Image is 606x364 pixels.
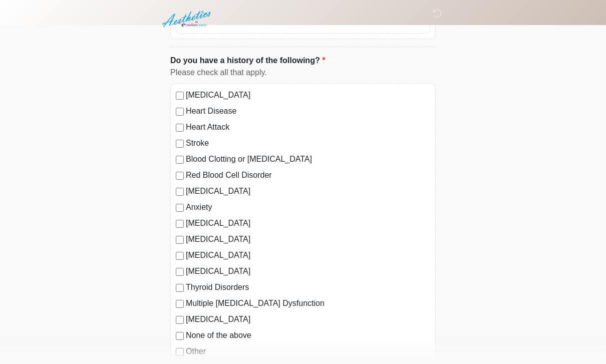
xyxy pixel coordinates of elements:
[176,124,184,132] input: Heart Attack
[176,252,184,260] input: [MEDICAL_DATA]
[176,268,184,276] input: [MEDICAL_DATA]
[176,204,184,212] input: Anxiety
[176,92,184,100] input: [MEDICAL_DATA]
[186,89,430,101] label: [MEDICAL_DATA]
[176,348,184,356] input: Other
[176,108,184,116] input: Heart Disease
[160,8,215,31] img: Aesthetics by Emediate Cure Logo
[186,233,430,245] label: [MEDICAL_DATA]
[186,249,430,261] label: [MEDICAL_DATA]
[186,105,430,117] label: Heart Disease
[186,153,430,165] label: Blood Clotting or [MEDICAL_DATA]
[186,329,430,341] label: None of the above
[186,345,430,357] label: Other
[170,67,436,79] div: Please check all that apply.
[176,220,184,228] input: [MEDICAL_DATA]
[186,265,430,277] label: [MEDICAL_DATA]
[176,332,184,340] input: None of the above
[186,169,430,181] label: Red Blood Cell Disorder
[186,121,430,133] label: Heart Attack
[186,297,430,309] label: Multiple [MEDICAL_DATA] Dysfunction
[176,284,184,292] input: Thyroid Disorders
[170,55,325,67] label: Do you have a history of the following?
[176,172,184,180] input: Red Blood Cell Disorder
[176,316,184,324] input: [MEDICAL_DATA]
[176,188,184,196] input: [MEDICAL_DATA]
[186,201,430,213] label: Anxiety
[186,185,430,197] label: [MEDICAL_DATA]
[176,300,184,308] input: Multiple [MEDICAL_DATA] Dysfunction
[186,217,430,229] label: [MEDICAL_DATA]
[176,140,184,148] input: Stroke
[186,137,430,149] label: Stroke
[176,156,184,164] input: Blood Clotting or [MEDICAL_DATA]
[176,236,184,244] input: [MEDICAL_DATA]
[186,281,430,293] label: Thyroid Disorders
[186,313,430,325] label: [MEDICAL_DATA]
